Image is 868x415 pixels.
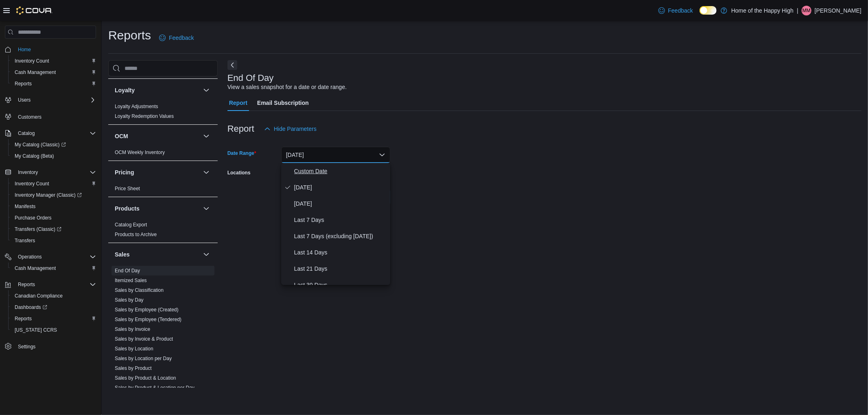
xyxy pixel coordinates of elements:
[2,111,99,122] button: Customers
[2,279,99,290] button: Reports
[8,178,99,189] button: Inventory Count
[115,86,135,94] h3: Loyalty
[2,43,99,55] button: Home
[18,343,35,350] span: Settings
[8,224,99,235] a: Transfers (Classic)
[115,86,200,94] button: Loyalty
[281,147,390,163] button: [DATE]
[115,326,150,332] a: Sales by Invoice
[8,235,99,246] button: Transfers
[11,140,69,150] a: My Catalog (Classic)
[15,192,82,198] span: Inventory Manager (Classic)
[15,342,39,352] a: Settings
[11,67,59,77] a: Cash Management
[201,167,211,177] button: Pricing
[11,302,96,312] span: Dashboards
[15,265,56,272] span: Cash Management
[274,125,317,133] span: Hide Parameters
[115,132,128,140] h3: OCM
[15,252,45,262] button: Operations
[115,168,134,176] h3: Pricing
[11,151,96,161] span: My Catalog (Beta)
[115,385,195,391] a: Sales by Product & Location per Day
[15,69,56,76] span: Cash Management
[115,268,140,274] a: End Of Day
[11,190,85,200] a: Inventory Manager (Classic)
[294,280,387,290] span: Last 30 Days
[169,34,194,42] span: Feedback
[11,202,96,211] span: Manifests
[115,204,200,213] button: Products
[11,291,96,301] span: Canadian Compliance
[11,140,96,150] span: My Catalog (Classic)
[11,236,38,246] a: Transfers
[115,355,172,362] span: Sales by Location per Day
[2,128,99,139] button: Catalog
[18,281,35,288] span: Reports
[8,67,99,78] button: Cash Management
[15,58,49,64] span: Inventory Count
[2,251,99,263] button: Operations
[201,250,211,259] button: Sales
[8,302,99,313] a: Dashboards
[261,121,320,137] button: Hide Parameters
[11,213,96,223] span: Purchase Orders
[11,213,55,223] a: Purchase Orders
[802,6,811,15] span: MM
[115,307,179,313] a: Sales by Employee (Created)
[108,27,151,43] h1: Reports
[294,183,387,192] span: [DATE]
[115,365,152,372] span: Sales by Product
[201,204,211,213] button: Products
[108,220,218,243] div: Products
[18,97,31,103] span: Users
[115,316,181,323] span: Sales by Employee (Tendered)
[8,212,99,224] button: Purchase Orders
[201,85,211,95] button: Loyalty
[11,236,96,246] span: Transfers
[15,167,96,177] span: Inventory
[15,167,41,177] button: Inventory
[115,326,150,332] span: Sales by Invoice
[2,167,99,178] button: Inventory
[15,215,52,221] span: Purchase Orders
[294,231,387,241] span: Last 7 Days (excluding [DATE])
[115,113,174,119] a: Loyalty Redemption Values
[115,103,158,110] span: Loyalty Adjustments
[115,278,147,283] a: Itemized Sales
[11,314,35,324] a: Reports
[11,67,96,77] span: Cash Management
[5,40,96,374] nav: Complex example
[115,168,200,176] button: Pricing
[15,341,96,352] span: Settings
[8,324,99,336] button: [US_STATE] CCRS
[115,287,164,293] a: Sales by Classification
[15,280,96,289] span: Reports
[115,375,176,381] span: Sales by Product & Location
[115,375,176,381] a: Sales by Product & Location
[15,128,96,138] span: Catalog
[115,345,153,352] span: Sales by Location
[11,291,66,301] a: Canadian Compliance
[294,248,387,257] span: Last 14 Days
[655,2,696,19] a: Feedback
[115,104,158,109] a: Loyalty Adjustments
[15,95,96,105] span: Users
[11,314,96,324] span: Reports
[108,266,218,406] div: Sales
[15,252,96,262] span: Operations
[294,199,387,209] span: [DATE]
[115,297,144,303] a: Sales by Day
[18,130,35,137] span: Catalog
[11,151,57,161] a: My Catalog (Beta)
[8,263,99,274] button: Cash Management
[11,325,60,335] a: [US_STATE] CCRS
[115,231,157,238] span: Products to Archive
[18,114,42,120] span: Customers
[18,254,42,260] span: Operations
[115,356,172,361] a: Sales by Location per Day
[294,215,387,225] span: Last 7 Days
[227,60,237,70] button: Next
[156,30,197,46] a: Feedback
